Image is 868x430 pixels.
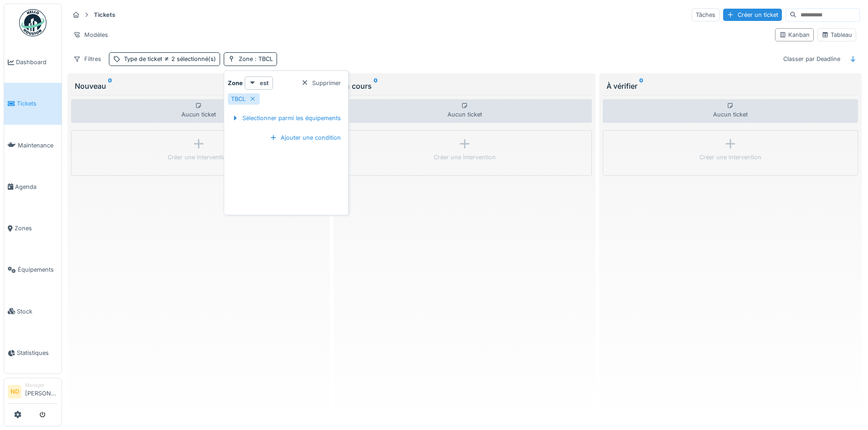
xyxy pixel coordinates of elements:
div: Sélectionner parmi les équipements [228,112,344,124]
div: Zone [239,55,273,63]
div: Nouveau [75,81,323,91]
img: Badge_color-CXgf-gQk.svg [19,9,46,36]
span: Équipements [18,265,58,274]
div: Aucun ticket [337,99,592,123]
div: Supprimer [298,77,344,89]
sup: 0 [108,81,112,91]
div: Aucun ticket [71,99,326,123]
span: : TBCL [253,56,273,62]
li: [PERSON_NAME] [25,382,58,401]
strong: Zone [228,79,243,87]
div: Créer une intervention [168,153,230,162]
sup: 0 [639,81,643,91]
div: Modèles [69,28,112,41]
div: Kanban [779,30,810,39]
div: Filtres [69,52,105,66]
div: Créer une intervention [699,153,761,162]
div: Ajouter une condition [266,132,344,144]
div: Aucun ticket [603,99,858,123]
span: Statistiques [17,349,58,357]
sup: 0 [374,81,378,91]
div: TBCL [231,95,246,103]
div: En cours [341,81,589,91]
strong: Tickets [90,10,119,19]
span: Maintenance [18,141,58,150]
div: Créer un ticket [723,9,782,21]
span: Dashboard [16,58,58,66]
span: Zones [15,224,58,233]
strong: est [260,79,269,87]
div: Classer par Deadline [779,52,844,66]
div: Créer une intervention [434,153,496,162]
li: ND [8,385,21,399]
div: Tableau [822,30,852,39]
span: Tickets [17,99,58,108]
div: Type de ticket [124,55,216,63]
div: Tâches [692,8,719,21]
div: À vérifier [606,81,854,91]
div: Manager [25,382,58,389]
span: Agenda [15,182,58,191]
span: 2 sélectionné(s) [162,56,216,62]
span: Stock [17,307,58,316]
